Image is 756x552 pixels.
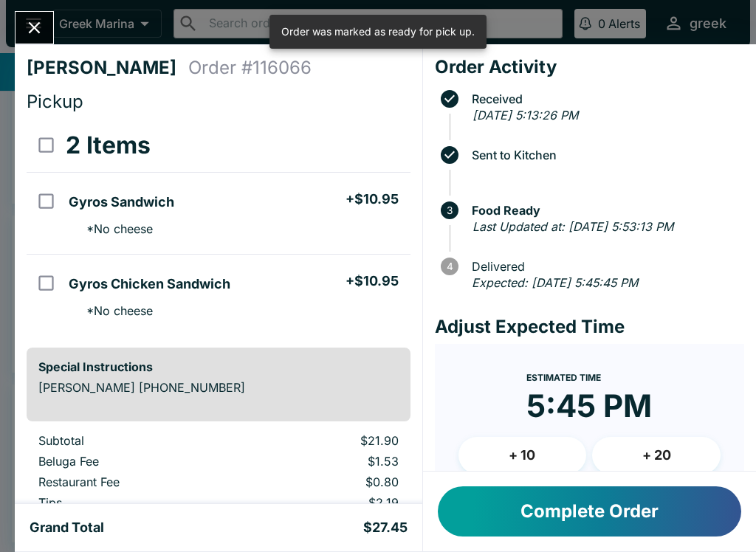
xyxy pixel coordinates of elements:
h3: 2 Items [66,131,151,160]
p: Restaurant Fee [38,475,233,489]
em: Last Updated at: [DATE] 5:53:13 PM [472,219,673,234]
button: Complete Order [438,486,741,537]
span: Delivered [464,260,744,273]
p: $0.80 [257,475,399,489]
em: [DATE] 5:13:26 PM [472,108,578,123]
p: [PERSON_NAME] [PHONE_NUMBER] [38,380,399,395]
span: Received [464,92,744,106]
time: 5:45 PM [526,387,652,425]
span: Estimated Time [526,372,601,383]
p: $1.53 [257,454,399,469]
button: + 10 [458,437,587,474]
span: Pickup [27,91,83,112]
em: Expected: [DATE] 5:45:45 PM [472,275,638,290]
h5: + $10.95 [346,190,399,208]
h6: Special Instructions [38,359,399,374]
p: Tips [38,495,233,510]
span: Sent to Kitchen [464,148,744,162]
h4: Order Activity [435,56,744,78]
p: Beluga Fee [38,454,233,469]
div: Order was marked as ready for pick up. [281,19,475,44]
table: orders table [27,119,410,336]
text: 3 [447,204,453,216]
h4: [PERSON_NAME] [27,57,188,79]
h4: Order # 116066 [188,57,312,79]
span: Food Ready [464,204,744,217]
p: * No cheese [75,221,153,236]
h5: Gyros Sandwich [69,193,174,211]
h5: $27.45 [363,519,408,537]
p: $2.19 [257,495,399,510]
h5: Grand Total [30,519,104,537]
table: orders table [27,433,410,537]
p: Subtotal [38,433,233,448]
h5: Gyros Chicken Sandwich [69,275,230,293]
h5: + $10.95 [346,272,399,290]
p: * No cheese [75,303,153,318]
p: $21.90 [257,433,399,448]
text: 4 [446,261,453,272]
button: + 20 [592,437,721,474]
button: Close [16,12,53,44]
h4: Adjust Expected Time [435,316,744,338]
